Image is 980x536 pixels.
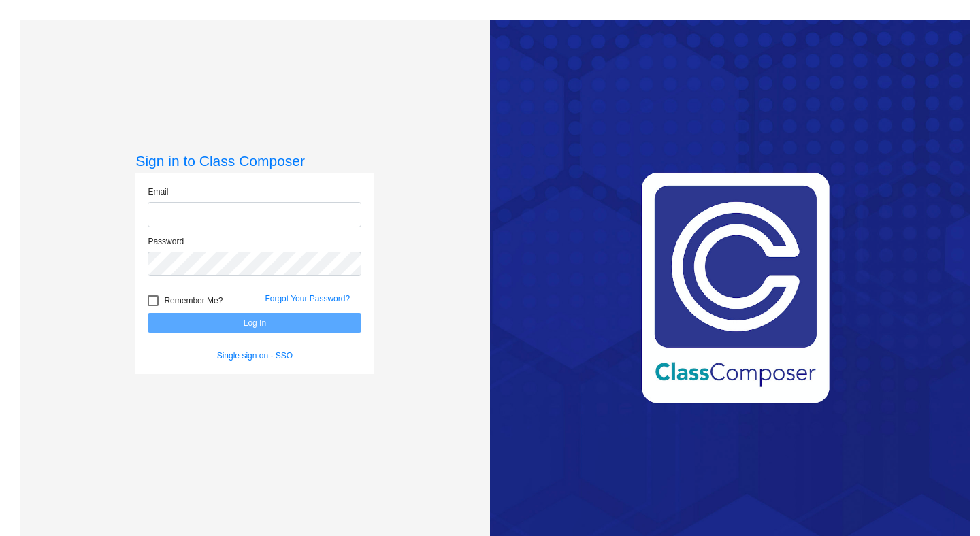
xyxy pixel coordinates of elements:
a: Single sign on - SSO [217,351,293,361]
label: Password [148,235,184,248]
span: Remember Me? [164,292,223,309]
h3: Sign in to Class Composer [135,152,374,169]
button: Log In [148,313,361,333]
label: Email [148,186,168,198]
a: Forgot Your Password? [265,294,350,303]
